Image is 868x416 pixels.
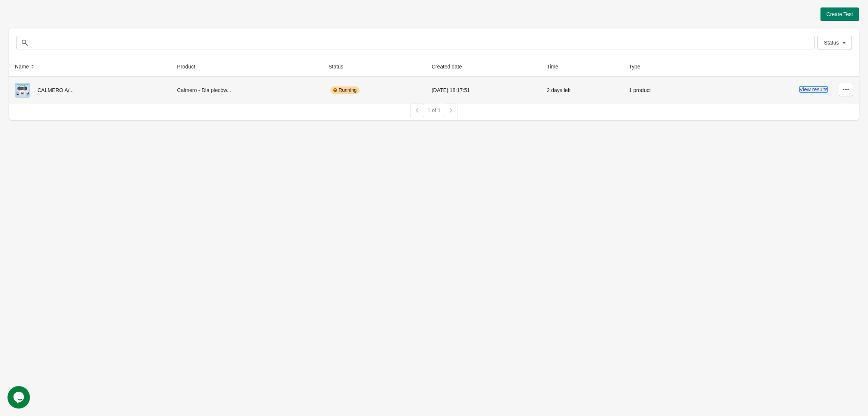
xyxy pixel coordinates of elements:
div: CALMERO A/... [15,83,165,98]
span: 1 of 1 [427,107,440,113]
button: Status [817,36,852,49]
span: Status [824,40,839,46]
button: Created date [429,60,473,73]
div: Calmero - Dla pleców... [177,83,317,98]
iframe: chat widget [7,386,31,409]
span: Create Test [826,11,853,17]
button: Product [174,60,205,73]
div: [DATE] 18:17:51 [432,83,535,98]
button: View results [800,86,828,92]
button: Status [325,60,354,73]
button: Time [544,60,569,73]
div: Running [330,86,360,94]
div: 1 product [629,83,694,98]
button: Name [12,60,39,73]
button: Create Test [820,7,859,21]
button: Type [626,60,651,73]
div: 2 days left [547,83,617,98]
